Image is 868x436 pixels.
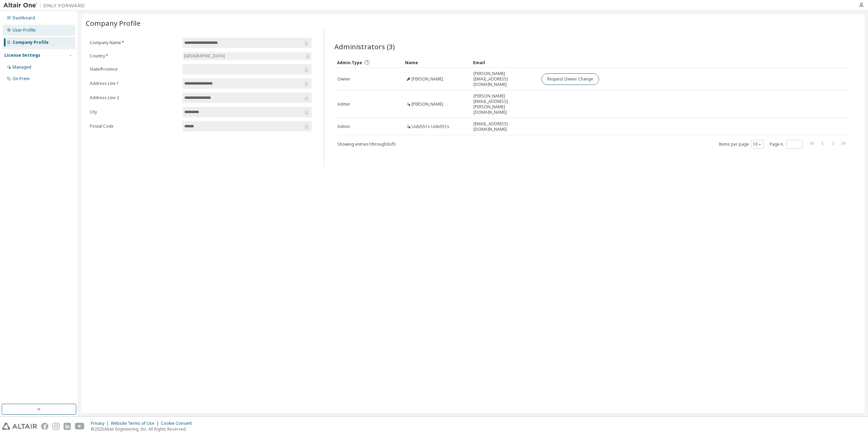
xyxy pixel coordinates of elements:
div: [GEOGRAPHIC_DATA] [183,52,312,60]
div: Company Profile [13,40,49,45]
span: Showing entries 1 through 3 of 3 [337,141,396,147]
div: Website Terms of Use [111,421,161,426]
label: Country [90,53,179,59]
div: Name [405,57,468,68]
img: instagram.svg [52,423,60,430]
div: Privacy [91,421,111,426]
label: Address Line 2 [90,95,179,101]
span: [PERSON_NAME][EMAIL_ADDRESS][DOMAIN_NAME] [473,71,535,87]
span: Admin [337,124,350,129]
p: © 2025 Altair Engineering, Inc. All Rights Reserved. [91,426,196,432]
label: City [90,109,179,115]
label: Address Line 1 [90,81,179,86]
span: Administrators (3) [334,42,395,51]
span: [PERSON_NAME] [412,76,443,82]
span: [PERSON_NAME][EMAIL_ADDRESS][PERSON_NAME][DOMAIN_NAME] [473,93,535,115]
div: Managed [13,65,31,70]
div: License Settings [4,53,40,58]
div: Email [473,57,536,68]
span: Owner [337,76,350,82]
div: On Prem [13,76,30,81]
span: [PERSON_NAME] [412,102,443,107]
span: Page n. [770,140,802,149]
img: altair_logo.svg [2,423,37,430]
span: Admin Type [337,60,362,66]
div: [GEOGRAPHIC_DATA] [183,52,226,60]
span: Admin [337,102,350,107]
div: User Profile [13,28,36,33]
button: 10 [753,142,762,147]
label: Postal Code [90,124,179,129]
div: Dashboard [13,15,35,21]
span: Company Profile [86,18,140,28]
img: youtube.svg [75,423,85,430]
img: linkedin.svg [64,423,71,430]
div: Cookie Consent [161,421,196,426]
label: Company Name [90,40,179,46]
img: Altair One [3,2,88,9]
span: [EMAIL_ADDRESS][DOMAIN_NAME] [473,121,535,132]
label: State/Province [90,67,179,72]
span: Uidv551s Uidv551s [412,124,449,129]
img: facebook.svg [41,423,48,430]
button: Request Owner Change [541,73,599,85]
span: Items per page [719,140,764,149]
